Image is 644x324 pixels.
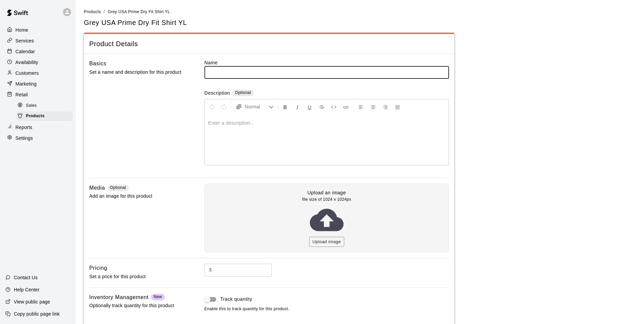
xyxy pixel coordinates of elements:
span: Products [84,9,101,14]
p: Retail [15,91,28,98]
a: Settings [5,133,70,143]
a: Marketing [5,79,70,89]
span: Optional [110,185,126,190]
h5: Grey USA Prime Dry Fit Shirt YL [84,18,187,27]
span: file size of 1024 x 1024px [302,196,351,203]
li: / [104,8,105,15]
button: Formatting Options [233,101,277,113]
button: Right Align [380,101,391,113]
p: Home [15,27,28,33]
p: Availability [15,59,38,66]
button: Format Underline [304,101,315,113]
span: Optional [235,90,251,95]
button: Left Align [355,101,367,113]
a: Availability [5,57,70,67]
a: Products [16,111,76,121]
p: Marketing [15,80,37,87]
button: Undo [206,101,218,113]
label: Description [204,90,230,97]
span: Grey USA Prime Dry Fit Shirt YL [108,9,170,14]
h6: Media [89,184,105,192]
button: Justify Align [392,101,403,113]
p: Set a name and description for this product [89,68,183,76]
button: Upload image [309,237,345,247]
button: Redo [218,101,230,113]
button: Format Bold [280,101,291,113]
div: Products [16,111,73,121]
p: Contact Us [14,274,38,281]
h6: Inventory Management [89,293,149,302]
a: Reports [5,122,70,132]
span: Enable this to track quantity for this product. [204,306,449,313]
p: Set a price for this product [89,272,183,281]
span: Track quantity [220,296,252,303]
a: Calendar [5,46,70,57]
p: Upload an image [308,189,346,196]
div: Sales [16,101,73,110]
a: Sales [16,100,76,111]
h6: Basics [89,59,106,68]
p: Services [15,37,34,44]
p: Optionally track quantity for this product [89,301,183,310]
button: Format Italics [292,101,303,113]
span: Sales [26,102,37,109]
p: Copy public page link [14,311,60,317]
span: Products [26,113,44,120]
a: Retail [5,90,70,100]
nav: breadcrumb [84,8,636,15]
p: Calendar [15,48,35,55]
span: New [154,294,162,299]
button: Center Align [367,101,379,113]
a: Products [84,9,101,14]
span: Product Details [89,39,449,48]
p: $ [209,266,212,273]
label: Name [204,59,449,66]
button: Insert Link [340,101,352,113]
a: Home [5,25,70,35]
span: Normal [245,103,268,110]
p: Settings [15,135,33,141]
a: Services [5,36,70,46]
p: Help Center [14,286,39,293]
p: View public page [14,298,50,305]
p: Customers [15,70,39,76]
a: Customers [5,68,70,78]
button: Insert Code [328,101,340,113]
p: Reports [15,124,32,131]
button: Format Strikethrough [316,101,327,113]
h6: Pricing [89,264,107,272]
p: Add an image for this product [89,192,183,200]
